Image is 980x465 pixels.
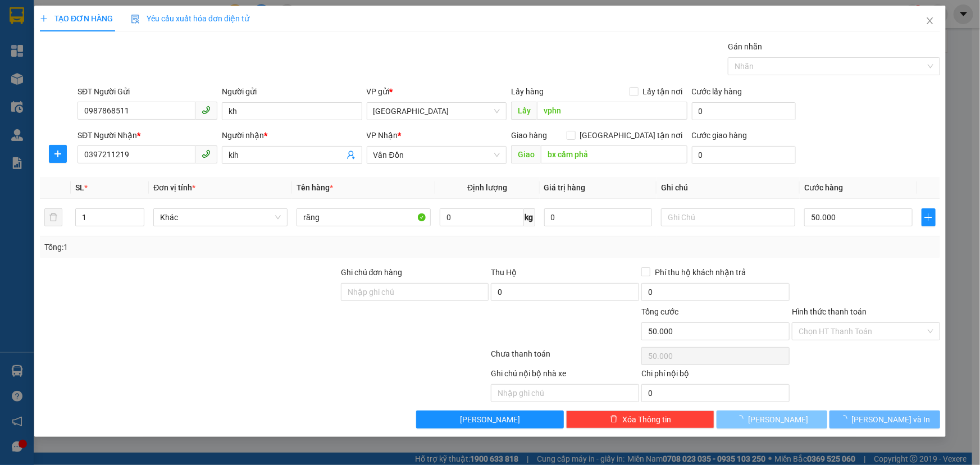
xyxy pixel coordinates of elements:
[153,183,195,192] span: Đơn vị tính
[511,145,541,163] span: Giao
[491,268,517,277] span: Thu Hộ
[576,129,687,142] span: [GEOGRAPHIC_DATA] tận nơi
[829,411,940,428] button: [PERSON_NAME] và In
[49,149,66,158] span: plus
[367,85,507,98] div: VP gửi
[541,145,687,163] input: Dọc đường
[131,15,140,24] img: icon
[222,85,362,98] div: Người gửi
[341,283,489,301] input: Ghi chú đơn hàng
[852,413,931,426] span: [PERSON_NAME] và In
[692,146,796,164] input: Cước giao hàng
[202,149,211,158] span: phone
[639,85,687,98] span: Lấy tận nơi
[75,183,84,192] span: SL
[657,177,800,199] th: Ghi chú
[922,208,936,226] button: plus
[748,413,808,426] span: [PERSON_NAME]
[524,208,535,226] span: kg
[692,87,742,96] label: Cước lấy hàng
[511,131,547,140] span: Giao hàng
[641,307,678,316] span: Tổng cước
[641,367,790,384] div: Chi phí nội bộ
[347,151,355,159] span: user-add
[341,268,403,277] label: Ghi chú đơn hàng
[78,85,217,98] div: SĐT Người Gửi
[566,411,714,428] button: deleteXóa Thông tin
[511,102,537,120] span: Lấy
[131,14,249,23] span: Yêu cầu xuất hóa đơn điện tử
[467,183,507,192] span: Định lượng
[460,413,520,426] span: [PERSON_NAME]
[297,183,333,192] span: Tên hàng
[692,102,796,120] input: Cước lấy hàng
[373,103,500,120] span: Hà Nội
[222,129,362,142] div: Người nhận
[511,87,544,96] span: Lấy hàng
[44,208,62,226] button: delete
[537,102,687,120] input: Dọc đường
[544,183,586,192] span: Giá trị hàng
[160,209,281,226] span: Khác
[840,415,852,423] span: loading
[491,384,639,402] input: Nhập ghi chú
[792,307,867,316] label: Hình thức thanh toán
[416,411,564,428] button: [PERSON_NAME]
[202,106,211,115] span: phone
[297,208,431,226] input: VD: Bàn, Ghế
[491,367,639,384] div: Ghi chú nội bộ nhà xe
[650,266,750,279] span: Phí thu hộ khách nhận trả
[622,413,671,426] span: Xóa Thông tin
[804,183,843,192] span: Cước hàng
[373,147,500,163] span: Vân Đồn
[44,241,379,253] div: Tổng: 1
[914,6,946,37] button: Close
[692,131,747,140] label: Cước giao hàng
[78,129,217,142] div: SĐT Người Nhận
[40,15,48,22] span: plus
[922,213,935,222] span: plus
[728,42,762,51] label: Gán nhãn
[736,415,748,423] span: loading
[49,145,67,163] button: plus
[367,131,398,140] span: VP Nhận
[717,411,827,428] button: [PERSON_NAME]
[926,16,935,25] span: close
[661,208,795,226] input: Ghi Chú
[544,208,653,226] input: 0
[610,415,618,424] span: delete
[490,348,641,367] div: Chưa thanh toán
[40,14,113,23] span: TẠO ĐƠN HÀNG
